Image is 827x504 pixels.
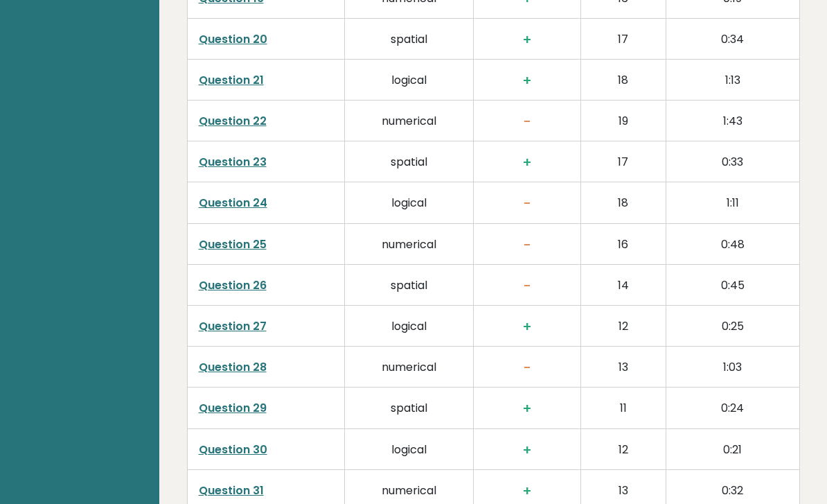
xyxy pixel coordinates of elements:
td: logical [345,306,474,347]
td: logical [345,182,474,223]
td: 18 [580,182,666,223]
a: Question 26 [199,277,267,293]
a: Question 31 [199,483,264,498]
td: numerical [345,101,474,141]
a: Question 23 [199,154,267,170]
td: spatial [345,388,474,428]
h3: + [485,400,569,417]
td: 1:13 [666,59,799,100]
h3: - [485,113,569,130]
td: logical [345,428,474,469]
h3: + [485,154,569,171]
h3: + [485,318,569,335]
td: numerical [345,223,474,264]
td: 0:45 [666,264,799,305]
td: 0:48 [666,223,799,264]
h3: + [485,483,569,499]
a: Question 22 [199,113,267,129]
td: 12 [580,428,666,469]
h3: - [485,359,569,376]
a: Question 20 [199,31,267,47]
td: 1:43 [666,101,799,141]
td: 11 [580,388,666,428]
h3: + [485,72,569,89]
td: 0:21 [666,428,799,469]
td: 17 [580,141,666,182]
td: 18 [580,59,666,100]
td: 19 [580,101,666,141]
td: 1:03 [666,347,799,388]
a: Question 24 [199,195,267,211]
td: 1:11 [666,182,799,223]
a: Question 27 [199,318,267,334]
td: logical [345,59,474,100]
td: 0:24 [666,388,799,428]
a: Question 29 [199,400,267,416]
td: 0:33 [666,141,799,182]
a: Question 25 [199,236,267,252]
h3: - [485,277,569,294]
td: 17 [580,18,666,59]
h3: + [485,31,569,48]
td: 14 [580,264,666,305]
a: Question 21 [199,72,264,88]
td: 12 [580,306,666,347]
td: 0:34 [666,18,799,59]
td: 0:25 [666,306,799,347]
a: Question 28 [199,359,267,375]
td: spatial [345,18,474,59]
a: Question 30 [199,442,267,458]
td: 16 [580,223,666,264]
td: spatial [345,141,474,182]
td: spatial [345,264,474,305]
td: numerical [345,347,474,388]
h3: + [485,442,569,458]
h3: - [485,195,569,211]
h3: - [485,236,569,253]
td: 13 [580,347,666,388]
